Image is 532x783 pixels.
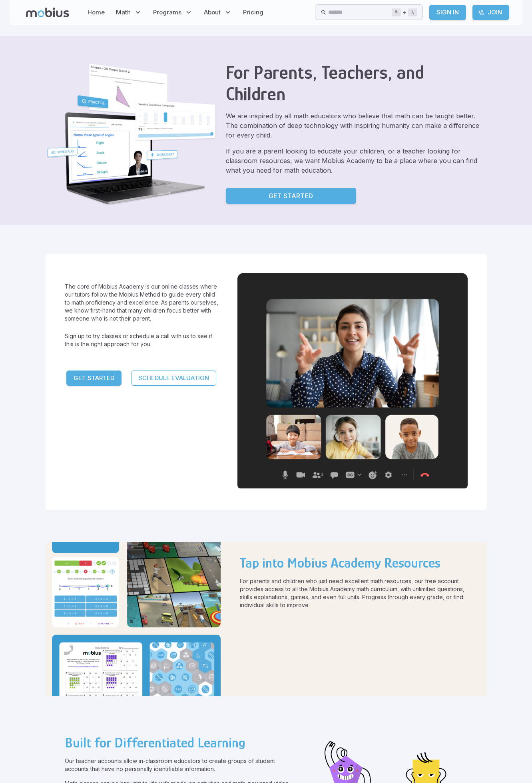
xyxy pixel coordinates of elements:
div: + [392,8,417,17]
img: Engaging Live Classes [237,273,468,488]
span: About [204,8,221,17]
p: For parents and children who just need excellent math resources, our free account provides access... [240,577,468,609]
h3: Tap into Mobius Academy Resources [240,555,468,571]
a: Join [472,5,509,20]
a: Get Started [226,188,356,204]
p: If you are a parent looking to educate your children, or a teacher looking for classroom resource... [226,146,487,175]
a: Home [85,3,107,22]
a: Sign In [429,5,466,20]
kbd: k [408,8,417,16]
p: Get Started [269,191,313,201]
img: schedule image [52,542,221,696]
span: Programs [153,8,181,17]
a: Get Started [66,371,122,386]
span: Math [116,8,131,17]
a: Schedule Evaluation [131,371,216,386]
h2: For Parents, Teachers, and Children [226,62,487,105]
p: Our teacher accounts allow in-classroom educators to create groups of student accounts that have ... [65,757,295,773]
kbd: ⌘ [392,8,401,16]
p: The core of Mobius Academy is our online classes where our tutors follow the Mobius Method to gui... [65,283,218,323]
h3: Built for Differentiated Learning [65,735,295,751]
img: schedule image [46,62,219,207]
p: Sign up to try classes or schedule a call with us to see if this is the right approach for you. [65,332,218,348]
p: We are inspired by all math educators who believe that math can be taught better. The combination... [226,111,487,140]
a: Pricing [241,3,266,22]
